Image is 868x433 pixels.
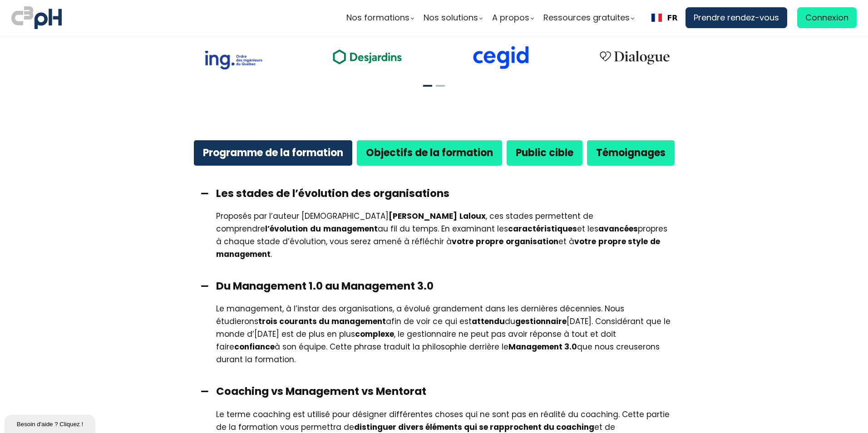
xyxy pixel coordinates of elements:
b: confiance [234,341,275,352]
img: 4cbfeea6ce3138713587aabb8dcf64fe.png [594,45,676,69]
div: Language selected: Français [644,7,686,28]
span: Connexion [805,11,848,25]
b: Programme de la formation [203,146,343,160]
b: gestionnaire [515,316,567,327]
img: 73f878ca33ad2a469052bbe3fa4fd140.png [204,51,262,69]
img: Français flag [651,14,662,22]
b: du [310,223,321,234]
img: ea49a208ccc4d6e7deb170dc1c457f3b.png [326,44,408,69]
b: attendu [472,316,505,327]
b: Laloux [459,211,486,221]
b: avancées [598,223,638,234]
a: Prendre rendez-vous [686,7,787,28]
strong: Objectifs de la formation [366,146,493,160]
iframe: chat widget [5,413,97,433]
b: trois courants du management [258,316,386,327]
b: propre style [598,236,648,247]
b: [PERSON_NAME] [389,211,457,221]
b: organisation [506,236,558,247]
a: FR [651,14,678,22]
h3: Les stades de l’évolution des organisations [216,186,675,201]
span: Prendre rendez-vous [694,11,779,25]
span: A propos [492,11,529,25]
b: complexe [355,329,394,340]
div: Le management, à l’instar des organisations, a évolué grandement dans les dernières décennies. No... [216,302,675,366]
h3: Du Management 1.0 au Management 3.0 [216,279,675,293]
span: Nos formations [346,11,409,25]
b: Management 3.0 [508,341,577,352]
b: Public cible [516,146,573,160]
b: de [650,236,660,247]
a: Connexion [797,7,857,28]
h3: Coaching vs Management vs Mentorat [216,384,675,399]
span: Nos solutions [424,11,478,25]
b: votre [574,236,596,247]
b: management [323,223,378,234]
b: propre [476,236,503,247]
b: l’évolution [265,223,308,234]
b: management [216,249,271,260]
b: caractéristiques [508,223,577,234]
img: logo C3PH [11,5,62,31]
img: cdf238afa6e766054af0b3fe9d0794df.png [472,46,530,69]
div: Proposés par l’auteur [DEMOGRAPHIC_DATA] , ces stades permettent de comprendre au fil du temps. E... [216,210,675,261]
b: votre [452,236,473,247]
b: Témoignages [596,146,666,160]
div: Language Switcher [644,7,686,28]
span: Ressources gratuites [543,11,630,25]
b: distinguer divers éléments qui se rapprochent du coaching [354,422,594,433]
